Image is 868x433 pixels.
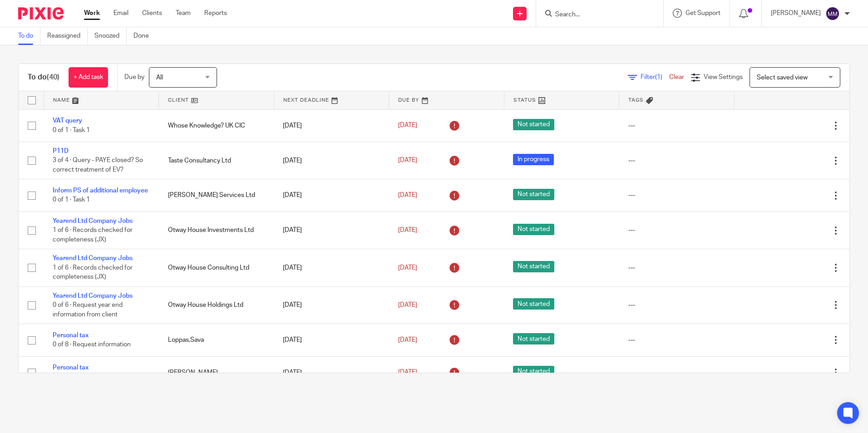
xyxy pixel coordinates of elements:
span: [DATE] [398,227,417,233]
a: Yearend Ltd Company Jobs [53,293,133,299]
span: Not started [513,333,554,344]
span: [DATE] [398,192,417,198]
span: View Settings [704,74,743,80]
span: 0 of 1 · Task 1 [53,127,90,133]
a: P11D [53,148,69,154]
a: Personal tax [53,364,89,371]
span: Not started [513,224,554,235]
td: Otway House Consulting Ltd [159,249,274,286]
td: [DATE] [274,286,389,324]
td: Otway House Investments Ltd [159,212,274,249]
span: [DATE] [398,265,417,271]
div: --- [628,226,725,235]
span: Filter [641,74,669,80]
span: 1 of 6 · Records checked for completeness (JX) [53,265,133,280]
span: Not started [513,189,554,200]
input: Search [554,11,636,19]
td: [DATE] [274,324,389,356]
td: [DATE] [274,179,389,212]
td: Otway House Holdings Ltd [159,286,274,324]
a: Personal tax [53,332,89,339]
h1: To do [28,73,59,82]
a: To do [18,27,40,45]
span: [DATE] [398,302,417,308]
span: Not started [513,119,554,130]
span: (1) [655,74,662,80]
span: All [156,74,163,81]
div: --- [628,335,725,344]
a: Work [84,9,100,18]
a: Email [113,9,128,18]
a: Team [176,9,191,18]
div: --- [628,191,725,200]
img: svg%3E [825,6,840,21]
td: [DATE] [274,249,389,286]
span: [DATE] [398,157,417,163]
a: Yearend Ltd Company Jobs [53,255,133,261]
span: 0 of 8 · Request information [53,342,131,348]
td: [PERSON_NAME] Services Ltd [159,179,274,212]
td: Loppas,Sava [159,324,274,356]
a: + Add task [69,67,108,88]
a: Yearend Ltd Company Jobs [53,218,133,224]
span: 3 of 4 · Query - PAYE closed? So correct treatment of EV? [53,157,143,173]
a: Snoozed [94,27,127,45]
td: Whose Knowledge? UK CIC [159,109,274,142]
div: --- [628,156,725,165]
span: Tags [628,98,644,103]
td: Taste Consultancy Ltd [159,142,274,179]
td: [DATE] [274,109,389,142]
img: Pixie [18,7,64,20]
p: Due by [124,73,144,82]
a: Clients [142,9,162,18]
span: (40) [47,74,59,81]
span: 1 of 6 · Records checked for completeness (JX) [53,227,133,243]
div: --- [628,121,725,130]
span: Not started [513,366,554,377]
td: [DATE] [274,142,389,179]
a: Reassigned [47,27,88,45]
div: --- [628,300,725,310]
td: [DATE] [274,212,389,249]
p: [PERSON_NAME] [771,9,821,18]
a: Clear [669,74,684,80]
span: 0 of 6 · Request year end information from client [53,302,123,318]
span: In progress [513,154,554,165]
div: --- [628,263,725,272]
a: VAT query [53,118,82,124]
div: --- [628,368,725,377]
span: Get Support [686,10,720,16]
a: Inform PS of additional employee [53,187,148,194]
span: Select saved view [757,74,808,81]
a: Done [133,27,156,45]
td: [DATE] [274,356,389,389]
span: Not started [513,298,554,310]
span: [DATE] [398,123,417,129]
span: Not started [513,261,554,272]
span: [DATE] [398,337,417,343]
td: [PERSON_NAME] [159,356,274,389]
span: [DATE] [398,369,417,376]
a: Reports [204,9,227,18]
span: 0 of 1 · Task 1 [53,197,90,203]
